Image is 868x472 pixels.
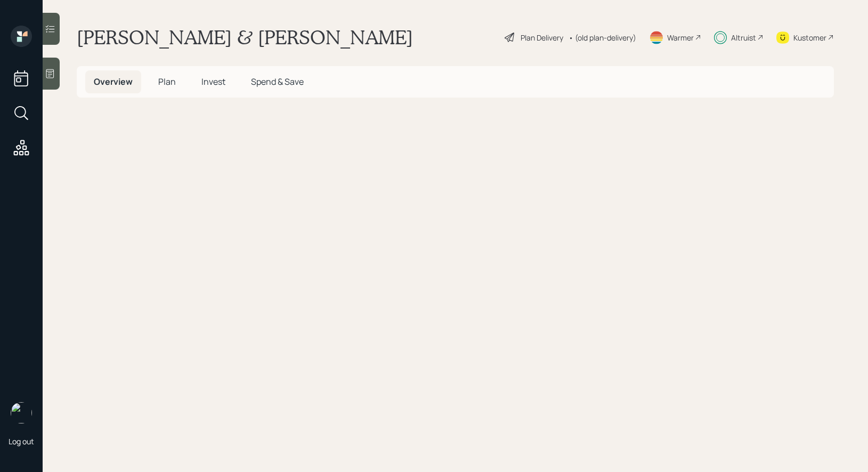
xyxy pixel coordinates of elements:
[9,436,34,446] div: Log out
[569,32,636,43] div: • (old plan-delivery)
[77,26,413,49] h1: [PERSON_NAME] & [PERSON_NAME]
[793,32,826,43] div: Kustomer
[94,76,133,87] span: Overview
[521,32,563,43] div: Plan Delivery
[667,32,694,43] div: Warmer
[201,76,225,87] span: Invest
[11,402,32,423] img: treva-nostdahl-headshot.png
[731,32,756,43] div: Altruist
[251,76,304,87] span: Spend & Save
[158,76,176,87] span: Plan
